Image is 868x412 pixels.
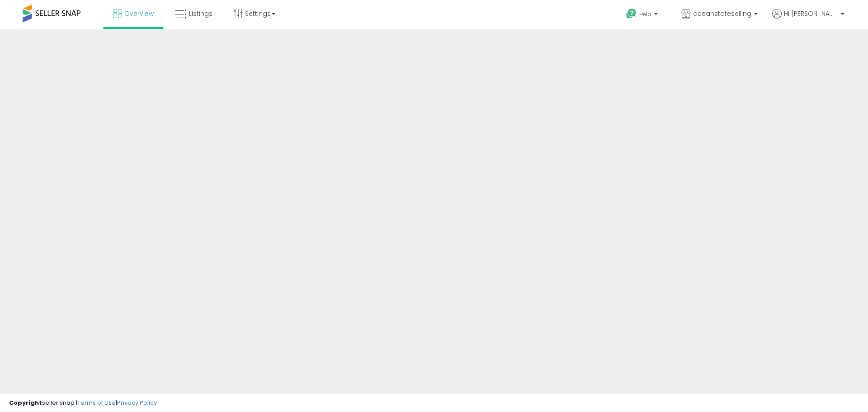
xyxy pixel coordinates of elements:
[9,399,157,407] div: seller snap | |
[784,9,838,18] span: Hi [PERSON_NAME]
[626,8,637,19] i: Get Help
[639,10,651,18] span: Help
[189,9,212,18] span: Listings
[77,398,116,407] a: Terms of Use
[772,9,844,29] a: Hi [PERSON_NAME]
[619,1,667,29] a: Help
[693,9,751,18] span: oceanstateselling
[9,398,42,407] strong: Copyright
[124,9,154,18] span: Overview
[117,398,157,407] a: Privacy Policy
